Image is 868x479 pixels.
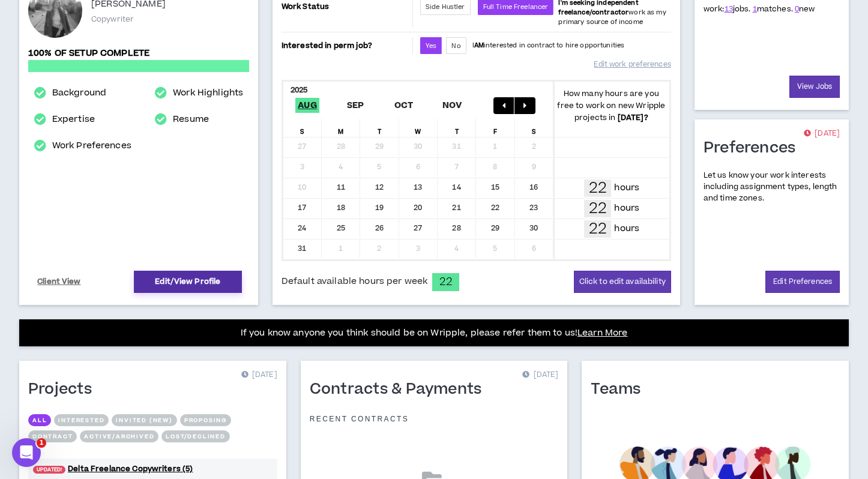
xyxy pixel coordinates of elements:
button: Click to edit availability [574,271,671,293]
a: Edit/View Profile [134,271,242,293]
button: Active/Archived [80,430,158,442]
button: Interested [54,414,109,426]
button: Contract [28,430,77,442]
span: matches. [753,4,793,14]
h1: Teams [591,380,649,399]
a: 13 [725,4,733,14]
a: 0 [795,4,799,14]
h1: Projects [28,380,101,399]
span: Sep [345,98,367,113]
a: View Jobs [789,76,840,98]
span: Default available hours per week [282,275,427,288]
div: T [438,119,476,137]
a: Resume [173,112,209,127]
div: W [399,119,438,137]
a: Learn More [577,327,627,339]
b: [DATE] ? [618,112,648,123]
p: [DATE] [241,369,277,381]
span: Oct [392,98,416,113]
p: How many hours are you free to work on new Wripple projects in [553,88,669,124]
a: Background [52,86,106,100]
div: S [283,119,322,137]
p: hours [614,202,639,215]
button: Invited (new) [112,414,176,426]
p: I interested in contract to hire opportunities [472,41,625,50]
h1: Contracts & Payments [310,380,491,399]
span: 1 [37,438,46,448]
a: Work Preferences [52,139,131,153]
a: Work Highlights [173,86,243,100]
a: Edit work preferences [594,54,671,75]
p: Interested in perm job? [282,37,410,54]
h1: Preferences [704,139,805,158]
p: If you know anyone you think should be on Wripple, please refer them to us! [241,326,628,340]
span: No [451,41,460,50]
a: Edit Preferences [765,271,840,293]
p: Let us know your work interests including assignment types, length and time zones. [704,170,840,205]
p: 100% of setup complete [28,47,249,60]
button: Proposing [180,414,231,426]
span: new [795,4,815,14]
button: Lost/Declined [161,430,229,442]
p: Copywriter [91,14,134,25]
div: T [360,119,399,137]
span: jobs. [725,4,751,14]
b: 2025 [291,85,308,95]
a: Expertise [52,112,95,127]
p: hours [614,181,639,194]
button: All [28,414,51,426]
span: UPDATED! [33,466,65,474]
p: [DATE] [804,128,840,140]
p: [DATE] [522,369,558,381]
span: Side Hustler [426,2,465,11]
strong: AM [474,41,484,50]
a: UPDATED!Delta Freelance Copywriters (5) [28,463,277,475]
p: hours [614,222,639,235]
div: S [515,119,553,137]
a: Client View [35,271,83,292]
span: Yes [426,41,436,50]
div: M [322,119,360,137]
span: Nov [440,98,465,113]
span: Aug [295,98,319,113]
iframe: Intercom live chat [12,438,41,467]
div: F [476,119,514,137]
p: Recent Contracts [310,414,409,424]
a: 1 [753,4,757,14]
